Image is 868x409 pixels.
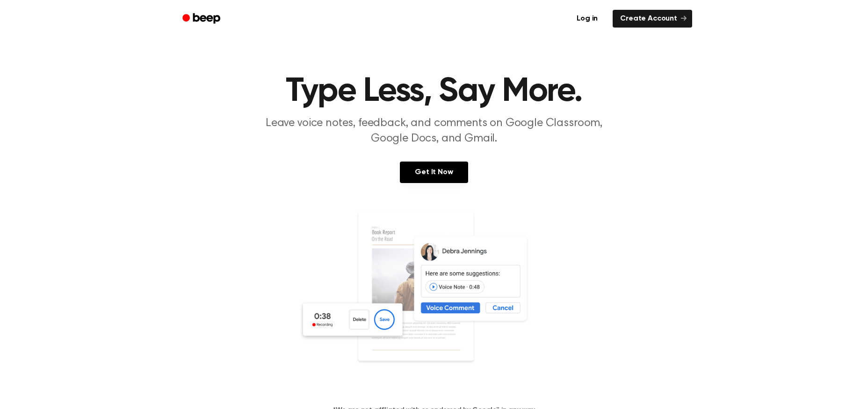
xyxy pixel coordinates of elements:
a: Create Account [613,10,692,28]
a: Log in [567,8,607,29]
h1: Type Less, Say More. [195,75,673,108]
a: Get It Now [400,162,468,183]
img: Voice Comments on Docs and Recording Widget [298,211,570,390]
p: Leave voice notes, feedback, and comments on Google Classroom, Google Docs, and Gmail. [254,116,614,147]
a: Beep [176,10,229,28]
